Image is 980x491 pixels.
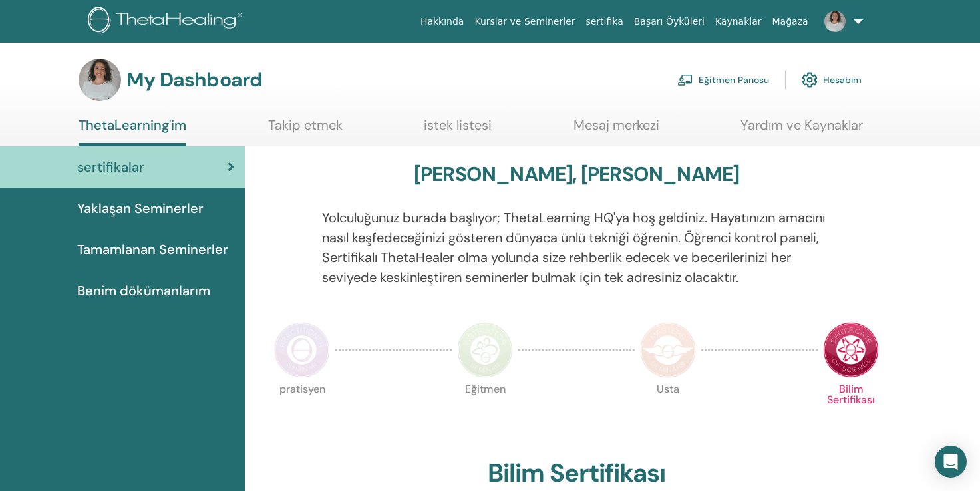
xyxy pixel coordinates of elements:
span: Tamamlanan Seminerler [77,240,228,259]
a: Mağaza [766,9,813,34]
img: Certificate of Science [823,322,879,378]
a: Eğitmen Panosu [677,65,769,94]
a: Takip etmek [268,117,343,143]
img: default.jpg [79,59,121,101]
a: Hakkında [415,9,470,34]
a: Kaynaklar [710,9,767,34]
img: Instructor [457,322,513,378]
p: Usta [640,384,696,440]
div: Open Intercom Messenger [935,446,967,478]
span: Benim dökümanlarım [77,281,210,301]
h3: [PERSON_NAME], [PERSON_NAME] [414,162,740,186]
img: cog.svg [802,69,818,91]
a: Başarı Öyküleri [629,9,710,34]
a: Mesaj merkezi [573,117,659,143]
p: Eğitmen [457,384,513,440]
img: chalkboard-teacher.svg [677,74,693,86]
p: pratisyen [274,384,330,440]
a: ThetaLearning'im [79,117,186,146]
img: Practitioner [274,322,330,378]
img: default.jpg [824,11,846,32]
img: Master [640,322,696,378]
p: Yolculuğunuz burada başlıyor; ThetaLearning HQ'ya hoş geldiniz. Hayatınızın amacını nasıl keşfede... [322,208,832,287]
a: Yardım ve Kaynaklar [740,117,863,143]
a: Hesabım [802,65,862,94]
span: sertifikalar [77,157,144,177]
span: Yaklaşan Seminerler [77,198,204,218]
p: Bilim Sertifikası [823,384,879,440]
a: istek listesi [424,117,492,143]
h3: My Dashboard [126,68,262,92]
a: sertifika [580,9,628,34]
img: logo.png [88,7,247,37]
h2: Bilim Sertifikası [488,458,665,489]
a: Kurslar ve Seminerler [469,9,580,34]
